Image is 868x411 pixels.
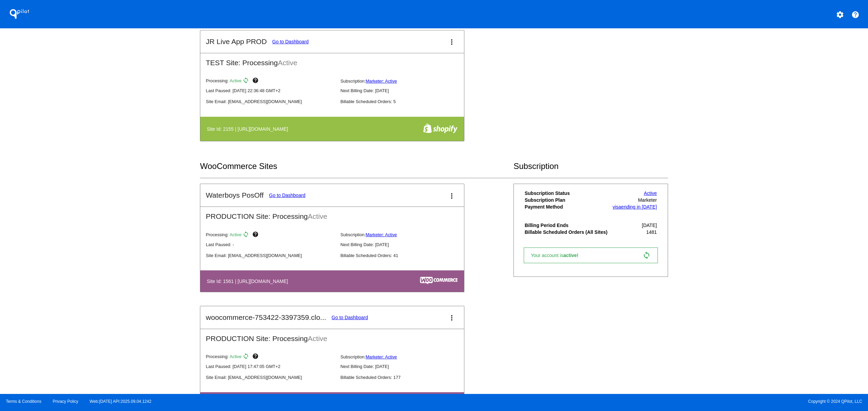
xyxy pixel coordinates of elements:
[230,79,242,84] span: Active
[420,277,458,284] img: c53aa0e5-ae75-48aa-9bee-956650975ee5
[200,161,513,171] h2: WooCommerce Sites
[524,190,610,196] th: Subscription Status
[366,354,397,359] a: Marketer: Active
[206,364,335,369] p: Last Paused: [DATE] 17:47:05 GMT+2
[53,399,78,404] a: Privacy Policy
[6,7,33,21] h1: QPilot
[524,229,610,235] th: Billable Scheduled Orders (All Sites)
[206,191,263,199] h2: Waterboys PosOff
[206,242,335,247] p: Last Paused: -
[206,353,335,361] p: Processing:
[448,38,456,46] mat-icon: more_vert
[638,197,657,203] span: Marketer
[308,335,327,342] span: Active
[366,79,397,84] a: Marketer: Active
[230,232,242,237] span: Active
[341,242,469,247] p: Next Billing Date: [DATE]
[563,253,582,258] span: active!
[252,353,260,361] mat-icon: help
[206,99,335,104] p: Site Email: [EMAIL_ADDRESS][DOMAIN_NAME]
[341,375,469,380] p: Billable Scheduled Orders: 177
[252,77,260,85] mat-icon: help
[341,88,469,93] p: Next Billing Date: [DATE]
[341,79,469,84] p: Subscription:
[206,375,335,380] p: Site Email: [EMAIL_ADDRESS][DOMAIN_NAME]
[200,329,464,343] h2: PRODUCTION Site: Processing
[206,231,335,239] p: Processing:
[644,190,657,196] a: Active
[366,232,397,237] a: Marketer: Active
[524,197,610,203] th: Subscription Plan
[206,77,335,85] p: Processing:
[440,399,862,404] span: Copyright © 2024 QPilot, LLC
[448,192,456,200] mat-icon: more_vert
[252,231,260,239] mat-icon: help
[278,59,297,67] span: Active
[531,253,585,258] span: Your account is
[341,354,469,359] p: Subscription:
[612,204,657,210] a: visaending in [DATE]
[308,212,327,220] span: Active
[423,123,458,133] img: f8a94bdc-cb89-4d40-bdcd-a0261eff8977
[448,314,456,322] mat-icon: more_vert
[341,232,469,237] p: Subscription:
[230,354,242,359] span: Active
[207,279,291,284] h4: Site Id: 1561 | [URL][DOMAIN_NAME]
[642,223,657,228] span: [DATE]
[524,247,658,263] a: Your account isactive! sync
[207,126,291,132] h4: Site Id: 2155 | [URL][DOMAIN_NAME]
[206,253,335,258] p: Site Email: [EMAIL_ADDRESS][DOMAIN_NAME]
[269,193,306,198] a: Go to Dashboard
[200,207,464,221] h2: PRODUCTION Site: Processing
[341,364,469,369] p: Next Billing Date: [DATE]
[90,399,151,404] a: Web:[DATE] API:2025.09.04.1242
[206,38,267,46] h2: JR Live App PROD
[206,88,335,93] p: Last Paused: [DATE] 22:36:48 GMT+2
[243,77,251,85] mat-icon: sync
[851,11,859,19] mat-icon: help
[836,11,844,19] mat-icon: settings
[200,53,464,67] h2: TEST Site: Processing
[341,99,469,104] p: Billable Scheduled Orders: 5
[243,353,251,361] mat-icon: sync
[272,39,309,44] a: Go to Dashboard
[332,315,368,320] a: Go to Dashboard
[524,204,610,210] th: Payment Method
[513,161,668,171] h2: Subscription
[6,399,41,404] a: Terms & Conditions
[243,231,251,239] mat-icon: sync
[612,204,621,210] span: visa
[206,313,326,322] h2: woocommerce-753422-3397359.clo...
[642,251,651,259] mat-icon: sync
[341,253,469,258] p: Billable Scheduled Orders: 41
[524,222,610,228] th: Billing Period Ends
[646,229,657,235] span: 1481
